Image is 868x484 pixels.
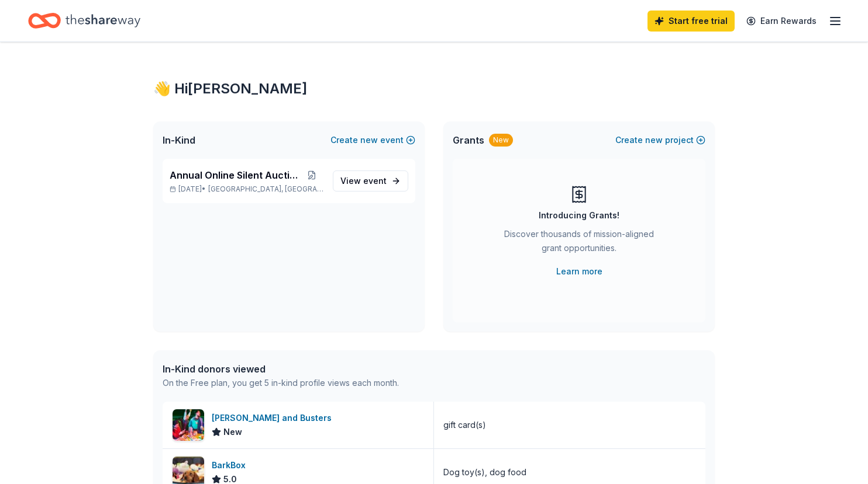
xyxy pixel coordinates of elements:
[647,11,735,32] a: Start free trial
[208,184,323,194] span: [GEOGRAPHIC_DATA], [GEOGRAPHIC_DATA]
[500,227,659,260] div: Discover thousands of mission-aligned grant opportunities.
[333,170,408,191] a: View event
[489,134,513,147] div: New
[739,11,824,32] a: Earn Rewards
[153,79,715,98] div: 👋 Hi [PERSON_NAME]
[363,176,387,186] span: event
[173,409,204,441] img: Image for Dave and Busters
[340,174,387,188] span: View
[360,133,378,147] span: new
[330,133,415,147] button: Createnewevent
[556,264,602,278] a: Learn more
[163,362,399,376] div: In-Kind donors viewed
[28,7,140,34] a: Home
[212,458,250,472] div: BarkBox
[223,425,242,439] span: New
[170,168,300,182] span: Annual Online Silent Auction
[645,133,663,147] span: new
[615,133,705,147] button: Createnewproject
[443,465,526,479] div: Dog toy(s), dog food
[163,376,399,390] div: On the Free plan, you get 5 in-kind profile views each month.
[453,133,484,147] span: Grants
[163,133,195,147] span: In-Kind
[170,184,323,194] p: [DATE] •
[443,418,486,432] div: gift card(s)
[212,411,336,425] div: [PERSON_NAME] and Busters
[539,208,619,222] div: Introducing Grants!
